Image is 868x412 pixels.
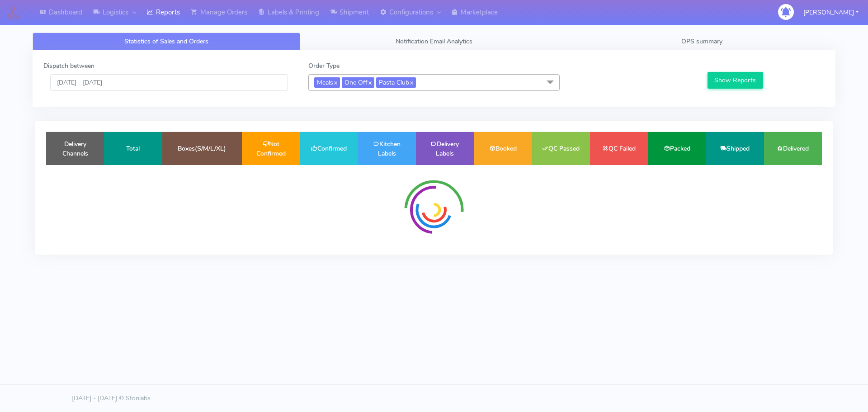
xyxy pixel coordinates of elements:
[342,77,374,88] span: One Off
[104,132,162,165] td: Total
[46,132,104,165] td: Delivery Channels
[474,132,532,165] td: Booked
[50,74,288,91] input: Pick the Daterange
[300,132,358,165] td: Confirmed
[314,77,340,88] span: Meals
[358,132,415,165] td: Kitchen Labels
[409,77,413,87] a: x
[764,132,822,165] td: Delivered
[706,132,764,165] td: Shipped
[308,61,340,71] label: Order Type
[681,37,722,46] span: OPS summary
[400,176,468,244] img: spinner-radial.svg
[162,132,242,165] td: Boxes(S/M/L/XL)
[708,72,763,89] button: Show Reports
[376,77,416,88] span: Pasta Club
[396,37,472,46] span: Notification Email Analytics
[242,132,300,165] td: Not Confirmed
[648,132,706,165] td: Packed
[532,132,590,165] td: QC Passed
[124,37,208,46] span: Statistics of Sales and Orders
[797,3,865,22] button: [PERSON_NAME]
[368,77,372,87] a: x
[590,132,648,165] td: QC Failed
[43,61,94,71] label: Dispatch between
[33,33,835,50] ul: Tabs
[333,77,337,87] a: x
[416,132,474,165] td: Delivery Labels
